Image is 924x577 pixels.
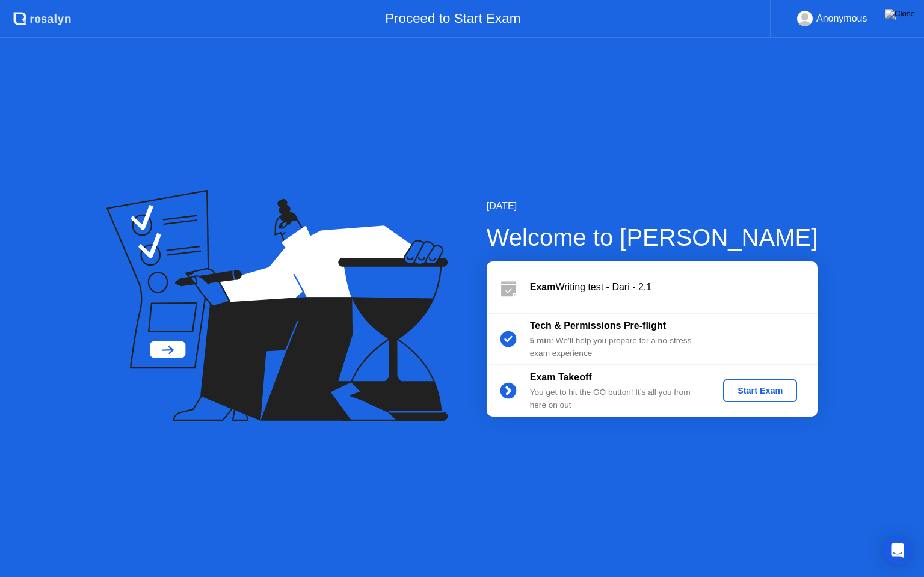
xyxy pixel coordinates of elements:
b: Tech & Permissions Pre-flight [530,320,666,331]
b: Exam Takeoff [530,372,592,382]
div: Welcome to [PERSON_NAME] [487,219,818,255]
div: : We’ll help you prepare for a no-stress exam experience [530,335,703,359]
b: Exam [530,282,556,292]
div: Open Intercom Messenger [883,536,912,565]
div: Anonymous [816,11,867,26]
div: Start Exam [728,386,792,395]
b: 5 min [530,336,552,345]
div: Writing test - Dari - 2.1 [530,280,818,295]
div: You get to hit the GO button! It’s all you from here on out [530,386,703,411]
img: Close [885,9,915,19]
button: Start Exam [723,379,797,402]
div: [DATE] [487,199,818,213]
